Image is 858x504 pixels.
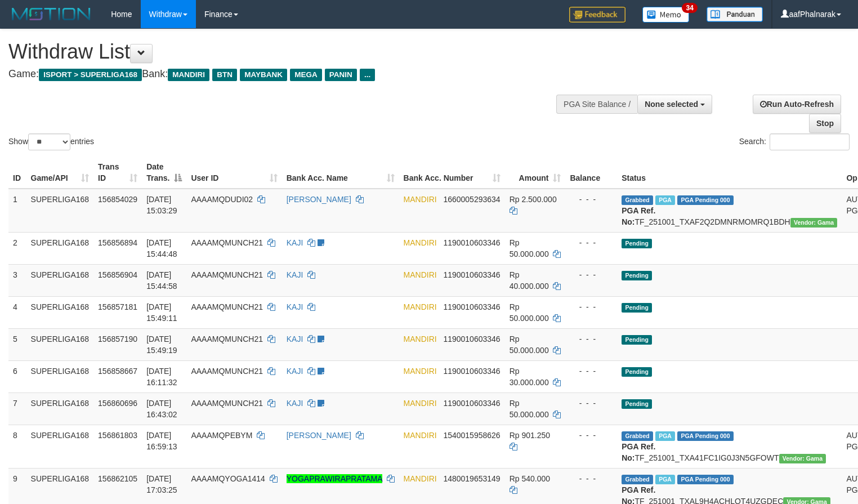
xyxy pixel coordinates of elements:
[8,393,26,425] td: 7
[26,296,94,328] td: SUPERLIGA168
[622,303,652,313] span: Pending
[146,367,177,387] span: [DATE] 16:11:32
[146,302,177,323] span: [DATE] 15:49:11
[8,296,26,328] td: 4
[565,157,617,189] th: Balance
[26,425,94,468] td: SUPERLIGA168
[93,157,142,189] th: Trans ID: activate to sort column ascending
[191,270,263,279] span: AAAAMQMUNCH21
[404,367,437,376] span: MANDIRI
[569,7,625,23] img: Feedback.jpg
[570,365,613,377] div: - - -
[146,238,177,258] span: [DATE] 15:44:48
[404,195,437,204] span: MANDIRI
[622,442,655,462] b: PGA Ref. No:
[287,431,351,440] a: [PERSON_NAME]
[655,475,675,484] span: Marked by aafchhiseyha
[510,431,550,440] span: Rp 901.250
[617,157,842,189] th: Status
[622,367,652,377] span: Pending
[26,157,94,189] th: Game/API: activate to sort column ascending
[287,270,303,279] a: KAJI
[739,133,850,150] label: Search:
[443,334,500,344] span: Copy 1190010603346 to clipboard
[287,195,351,204] a: [PERSON_NAME]
[770,133,850,150] input: Search:
[240,69,287,81] span: MAYBANK
[26,328,94,360] td: SUPERLIGA168
[186,157,281,189] th: User ID: activate to sort column ascending
[287,367,303,376] a: KAJI
[191,334,263,344] span: AAAAMQMUNCH21
[510,302,549,323] span: Rp 50.000.000
[404,399,437,408] span: MANDIRI
[570,237,613,248] div: - - -
[404,431,437,440] span: MANDIRI
[191,431,252,440] span: AAAAMQPEBYM
[790,218,838,228] span: Vendor URL: https://trx31.1velocity.biz
[655,431,675,441] span: Marked by aafchhiseyha
[443,399,500,408] span: Copy 1190010603346 to clipboard
[677,475,734,484] span: PGA Pending
[443,270,500,279] span: Copy 1190010603346 to clipboard
[617,189,842,233] td: TF_251001_TXAF2Q2DMNRMOMRQ1BDH
[570,194,613,205] div: - - -
[212,69,237,81] span: BTN
[622,239,652,248] span: Pending
[146,334,177,355] span: [DATE] 15:49:19
[287,334,303,344] a: KAJI
[510,399,549,419] span: Rp 50.000.000
[404,334,437,344] span: MANDIRI
[360,69,375,81] span: ...
[570,398,613,409] div: - - -
[8,264,26,296] td: 3
[98,399,137,408] span: 156860696
[98,270,137,279] span: 156856904
[510,238,549,258] span: Rp 50.000.000
[642,7,690,23] img: Button%20Memo.svg
[8,189,26,233] td: 1
[8,69,561,80] h4: Game: Bank:
[287,302,303,311] a: KAJI
[510,195,557,204] span: Rp 2.500.000
[8,133,94,150] label: Show entries
[570,333,613,345] div: - - -
[505,157,566,189] th: Amount: activate to sort column ascending
[146,399,177,419] span: [DATE] 16:43:02
[570,269,613,280] div: - - -
[443,195,500,204] span: Copy 1660005293634 to clipboard
[8,157,26,189] th: ID
[191,195,253,204] span: AAAAMQDUDI02
[287,238,303,247] a: KAJI
[399,157,505,189] th: Bank Acc. Number: activate to sort column ascending
[98,474,137,483] span: 156862105
[98,334,137,344] span: 156857190
[191,474,265,483] span: AAAAMQYOGA1414
[98,195,137,204] span: 156854029
[443,431,500,440] span: Copy 1540015958626 to clipboard
[443,238,500,247] span: Copy 1190010603346 to clipboard
[570,473,613,484] div: - - -
[622,475,653,484] span: Grabbed
[443,367,500,376] span: Copy 1190010603346 to clipboard
[510,270,549,291] span: Rp 40.000.000
[443,302,500,311] span: Copy 1190010603346 to clipboard
[146,474,177,494] span: [DATE] 17:03:25
[622,206,655,226] b: PGA Ref. No:
[282,157,399,189] th: Bank Acc. Name: activate to sort column ascending
[404,474,437,483] span: MANDIRI
[98,431,137,440] span: 156861803
[26,189,94,233] td: SUPERLIGA168
[404,270,437,279] span: MANDIRI
[809,114,841,133] a: Stop
[8,425,26,468] td: 8
[191,302,263,311] span: AAAAMQMUNCH21
[325,69,357,81] span: PANIN
[622,195,653,205] span: Grabbed
[645,100,698,109] span: None selected
[26,393,94,425] td: SUPERLIGA168
[146,431,177,451] span: [DATE] 16:59:13
[8,328,26,360] td: 5
[146,270,177,291] span: [DATE] 15:44:58
[142,157,186,189] th: Date Trans.: activate to sort column descending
